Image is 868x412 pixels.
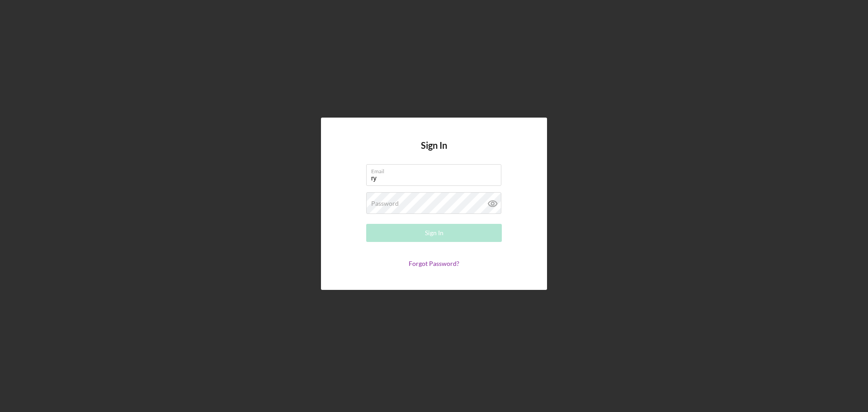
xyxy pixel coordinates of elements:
div: Sign In [425,224,443,242]
h4: Sign In [421,140,447,164]
a: Forgot Password? [409,260,459,267]
label: Email [371,165,501,175]
label: Password [371,200,399,207]
button: Sign In [366,224,502,242]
